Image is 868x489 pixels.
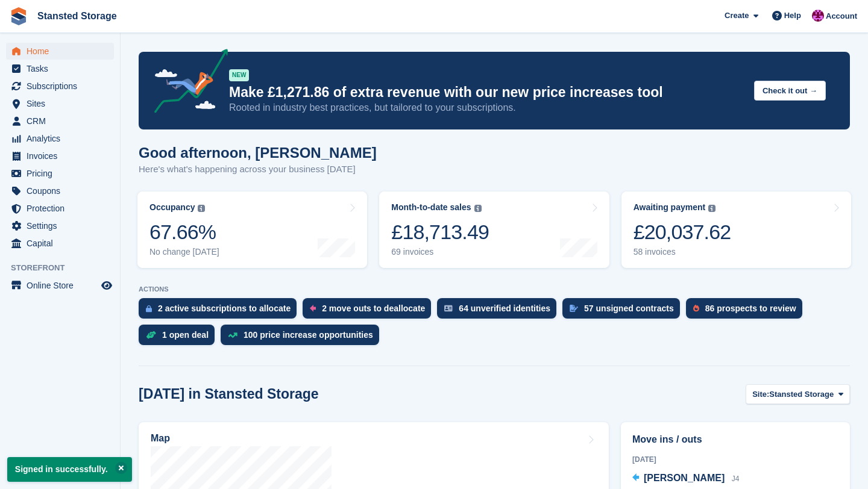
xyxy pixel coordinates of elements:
[244,330,373,340] div: 100 price increase opportunities
[754,81,826,101] button: Check it out →
[379,192,609,268] a: Month-to-date sales £18,713.49 69 invoices
[27,95,99,112] span: Sites
[310,305,316,312] img: move_outs_to_deallocate_icon-f764333ba52eb49d3ac5e1228854f67142a1ed5810a6f6cc68b1a99e826820c5.svg
[229,101,744,114] p: Rooted in industry best practices, but tailored to your subscriptions.
[27,60,99,77] span: Tasks
[228,332,237,338] img: price_increase_opportunities-93ffe204e8149a01c8c9dc8f82e8f89637d9d84a8eef4429ea346261dce0b2c0.svg
[322,304,425,313] div: 2 move outs to deallocate
[27,148,99,164] span: Invoices
[634,202,706,213] div: Awaiting payment
[139,163,377,176] p: Here's what's happening across your business [DATE]
[6,60,114,77] a: menu
[137,192,367,268] a: Occupancy 67.66% No change [DATE]
[303,298,437,325] a: 2 move outs to deallocate
[33,6,122,26] a: Stansted Storage
[149,220,219,244] div: 67.66%
[139,285,850,293] p: ACTIONS
[6,43,114,60] a: menu
[584,304,674,313] div: 57 unsigned contracts
[812,10,824,22] img: Jonathan Crick
[139,145,377,161] h1: Good afternoon, [PERSON_NAME]
[769,388,834,400] span: Stansted Storage
[27,235,99,252] span: Capital
[99,278,114,293] a: Preview store
[27,78,99,95] span: Subscriptions
[437,298,562,325] a: 64 unverified identities
[634,220,731,244] div: £20,037.62
[632,471,739,487] a: [PERSON_NAME] J4
[6,182,114,199] a: menu
[6,200,114,217] a: menu
[162,330,209,340] div: 1 open deal
[27,217,99,234] span: Settings
[459,304,550,313] div: 64 unverified identities
[229,84,744,101] p: Make £1,271.86 of extra revenue with our new price increases tool
[10,7,28,25] img: stora-icon-8386f47178a22dfd0bd8f6a31ec36ba5ce8667c1dd55bd0f319d3a0aa187defe.svg
[27,277,99,294] span: Online Store
[6,148,114,164] a: menu
[725,10,749,22] span: Create
[144,49,228,117] img: price-adjustments-announcement-icon-8257ccfd72463d97f412b2fc003d46551f7dbcb40ab6d574587a9cd5c0d94...
[732,475,740,483] span: J4
[474,205,482,212] img: icon-info-grey-7440780725fd019a000dd9b08b2336e03edf1995a4989e88bcd33f0948082b44.svg
[634,247,731,257] div: 58 invoices
[27,200,99,217] span: Protection
[139,298,303,325] a: 2 active subscriptions to allocate
[7,457,132,482] p: Signed in successfully.
[621,192,851,268] a: Awaiting payment £20,037.62 58 invoices
[27,182,99,199] span: Coupons
[6,217,114,234] a: menu
[391,247,489,257] div: 69 invoices
[6,277,114,294] a: menu
[746,384,850,404] button: Site: Stansted Storage
[391,220,489,244] div: £18,713.49
[158,304,291,313] div: 2 active subscriptions to allocate
[151,433,170,444] h2: Map
[221,325,385,351] a: 100 price increase opportunities
[11,262,120,274] span: Storefront
[570,305,578,312] img: contract_signature_icon-13c848040528278c33f63329250d36e43548de30e8caae1d1a13099fd9432cc5.svg
[444,305,453,312] img: verify_identity-adf6edd0f0f0b5bbfe63781bf79b02c33cf7c696d77639b501bdc392416b5a36.svg
[644,473,725,483] span: [PERSON_NAME]
[826,10,857,22] span: Account
[139,386,319,402] h2: [DATE] in Stansted Storage
[705,304,796,313] div: 86 prospects to review
[146,331,156,339] img: deal-1b604bf984904fb50ccaf53a9ad4b4a5d6e5aea283cecdc64d6e3604feb123c2.svg
[708,205,715,212] img: icon-info-grey-7440780725fd019a000dd9b08b2336e03edf1995a4989e88bcd33f0948082b44.svg
[693,305,699,312] img: prospect-51fa495bee0391a8d652442698ab0144808aea92771e9ea1ae160a38d050c398.svg
[27,43,99,60] span: Home
[229,69,249,81] div: NEW
[686,298,808,325] a: 86 prospects to review
[198,205,205,212] img: icon-info-grey-7440780725fd019a000dd9b08b2336e03edf1995a4989e88bcd33f0948082b44.svg
[391,202,471,213] div: Month-to-date sales
[784,10,801,22] span: Help
[139,325,221,351] a: 1 open deal
[632,454,838,465] div: [DATE]
[27,113,99,129] span: CRM
[6,95,114,112] a: menu
[149,247,219,257] div: No change [DATE]
[146,305,152,313] img: active_subscription_to_allocate_icon-d502201f5373d7db506a760aba3b589e785aa758c864c3986d89f69b8ff3...
[752,388,769,400] span: Site:
[27,130,99,147] span: Analytics
[562,298,686,325] a: 57 unsigned contracts
[6,78,114,95] a: menu
[6,130,114,147] a: menu
[149,202,195,213] div: Occupancy
[27,165,99,182] span: Pricing
[6,165,114,182] a: menu
[6,113,114,129] a: menu
[6,235,114,252] a: menu
[632,432,838,447] h2: Move ins / outs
